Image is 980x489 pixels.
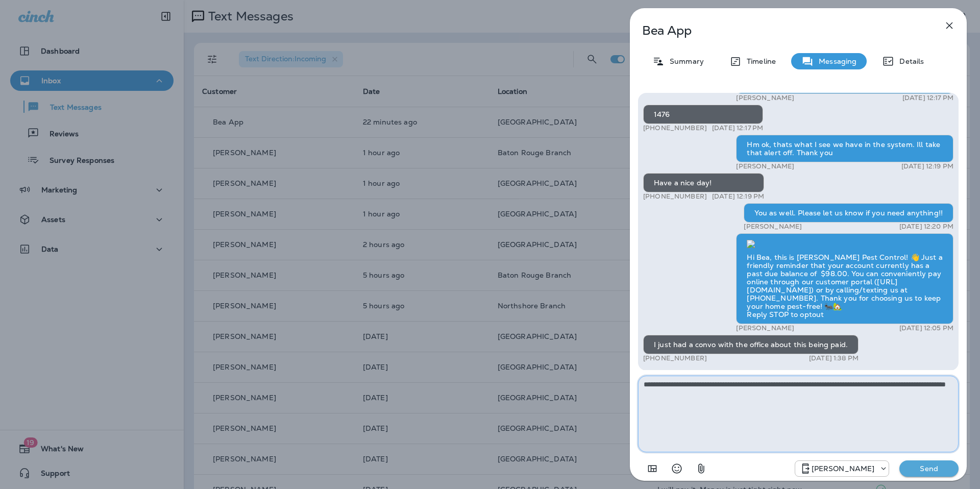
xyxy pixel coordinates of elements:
img: twilio-download [747,240,755,248]
p: [PERSON_NAME] [812,464,875,473]
div: I just had a convo with the office about this being paid. [643,335,859,354]
p: Timeline [742,57,776,65]
button: Select an emoji [667,458,687,479]
div: +1 (504) 576-9603 [795,462,889,475]
p: [PHONE_NUMBER] [643,124,707,132]
p: [PERSON_NAME] [736,94,794,102]
p: [DATE] 12:17 PM [902,94,953,102]
p: Summary [665,57,704,65]
p: [DATE] 12:19 PM [712,192,764,201]
button: Add in a premade template [642,458,663,479]
p: [DATE] 1:38 PM [809,354,859,362]
div: Have a nice day! [643,173,764,192]
p: [DATE] 12:17 PM [712,124,763,132]
p: [DATE] 12:20 PM [899,223,953,231]
p: Messaging [814,57,856,65]
p: Details [894,57,924,65]
p: [PERSON_NAME] [736,162,794,170]
p: Send [908,464,950,473]
p: [DATE] 12:05 PM [899,324,953,332]
p: Bea App [642,23,921,38]
p: [DATE] 12:19 PM [901,162,953,170]
p: [PERSON_NAME] [744,223,802,231]
div: Hm ok, thats what I see we have in the system. Ill take that alert off. Thank you [736,135,953,162]
div: 1476 [643,105,763,124]
div: Hi Bea, this is [PERSON_NAME] Pest Control! 👋 Just a friendly reminder that your account currentl... [736,233,953,324]
p: [PHONE_NUMBER] [643,192,707,201]
p: [PERSON_NAME] [736,324,794,332]
p: [PHONE_NUMBER] [643,354,707,362]
button: Send [899,460,959,477]
div: You as well. Please let us know if you need anything!! [744,203,953,223]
